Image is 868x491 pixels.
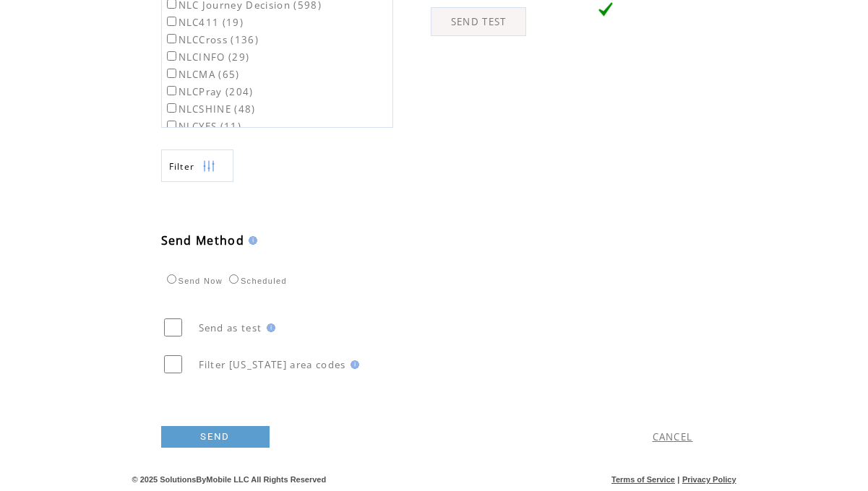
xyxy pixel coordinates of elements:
[682,475,736,484] a: Privacy Policy
[164,51,250,64] label: NLCINFO (29)
[163,277,223,285] label: Send Now
[132,475,327,484] span: © 2025 SolutionsByMobile LLC All Rights Reserved
[346,360,359,369] img: help.gif
[677,475,679,484] span: |
[225,277,287,285] label: Scheduled
[167,69,176,78] input: NLCMA (65)
[598,2,613,17] img: vLarge.png
[229,274,239,284] input: Scheduled
[167,103,176,113] input: NLCSHINE (48)
[167,86,176,95] input: NLCPray (204)
[161,426,270,448] a: SEND
[167,121,176,130] input: NLCYES (11)
[167,34,176,43] input: NLCCross (136)
[262,323,275,332] img: help.gif
[161,149,233,182] a: Filter
[164,68,240,81] label: NLCMA (65)
[431,7,526,36] a: SEND TEST
[167,274,176,284] input: Send Now
[653,430,693,443] a: CANCEL
[199,321,262,334] span: Send as test
[611,475,675,484] a: Terms of Service
[167,51,176,61] input: NLCINFO (29)
[164,16,244,29] label: NLC411 (19)
[167,17,176,26] input: NLC411 (19)
[164,103,256,116] label: NLCSHINE (48)
[164,85,254,98] label: NLCPray (204)
[202,150,215,183] img: filters.png
[161,233,245,248] span: Send Method
[164,120,242,133] label: NLCYES (11)
[244,236,257,245] img: help.gif
[199,358,346,371] span: Filter [US_STATE] area codes
[169,160,195,173] span: Show filters
[164,33,259,46] label: NLCCross (136)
